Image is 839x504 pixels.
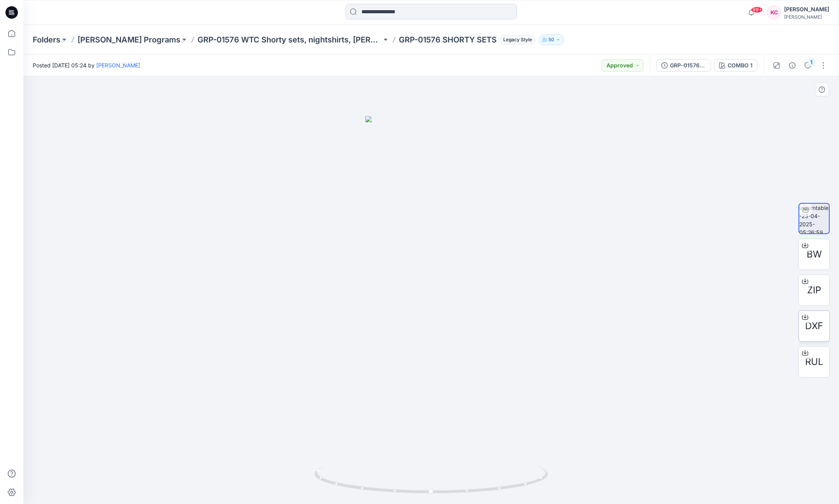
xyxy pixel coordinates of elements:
[96,62,140,69] a: [PERSON_NAME]
[539,34,564,45] button: 50
[548,35,554,44] p: 50
[802,59,814,72] button: 1
[33,61,140,69] span: Posted [DATE] 05:24 by
[784,5,829,14] div: [PERSON_NAME]
[805,319,823,333] span: DXF
[714,59,758,72] button: COMBO 1
[799,204,829,233] img: turntable-23-04-2025-05:26:59
[656,59,711,72] button: GRP-01576 SHORTY SETS
[670,61,706,70] div: GRP-01576 SHORTY SETS
[784,14,829,20] div: [PERSON_NAME]
[197,34,382,45] a: GRP-01576 WTC Shorty sets, nightshirts, [PERSON_NAME] and 2pk shorts
[500,35,536,44] span: Legacy Style
[399,34,497,45] p: GRP-01576 SHORTY SETS
[33,34,60,45] a: Folders
[807,247,822,261] span: BW
[767,5,781,19] div: KC
[78,34,180,45] a: [PERSON_NAME] Programs
[786,59,798,72] button: Details
[807,58,815,66] div: 1
[807,283,821,297] span: ZIP
[751,7,763,13] span: 99+
[497,34,536,45] button: Legacy Style
[728,61,753,70] div: COMBO 1
[805,355,823,369] span: RUL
